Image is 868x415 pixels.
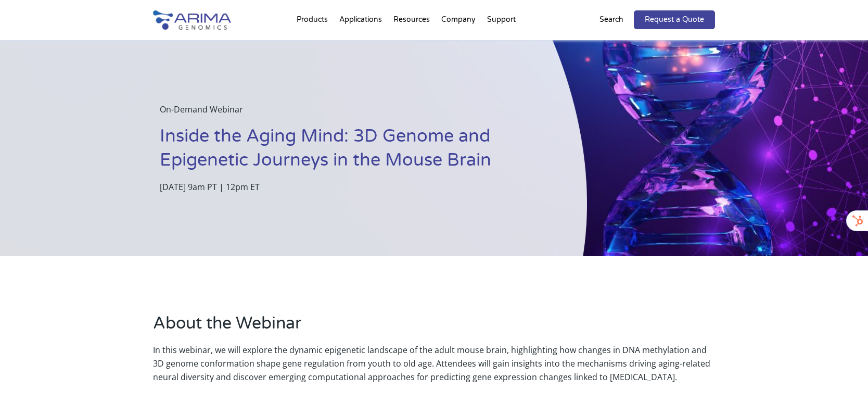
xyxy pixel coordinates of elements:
[160,103,535,124] p: On-Demand Webinar
[160,180,535,194] p: [DATE] 9am PT | 12pm ET
[153,343,715,384] p: In this webinar, we will explore the dynamic epigenetic landscape of the adult mouse brain, highl...
[153,312,715,343] h2: About the Webinar
[599,13,623,27] p: Search
[634,10,715,29] a: Request a Quote
[153,10,231,30] img: Arima-Genomics-logo
[160,124,535,180] h1: Inside the Aging Mind: 3D Genome and Epigenetic Journeys in the Mouse Brain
